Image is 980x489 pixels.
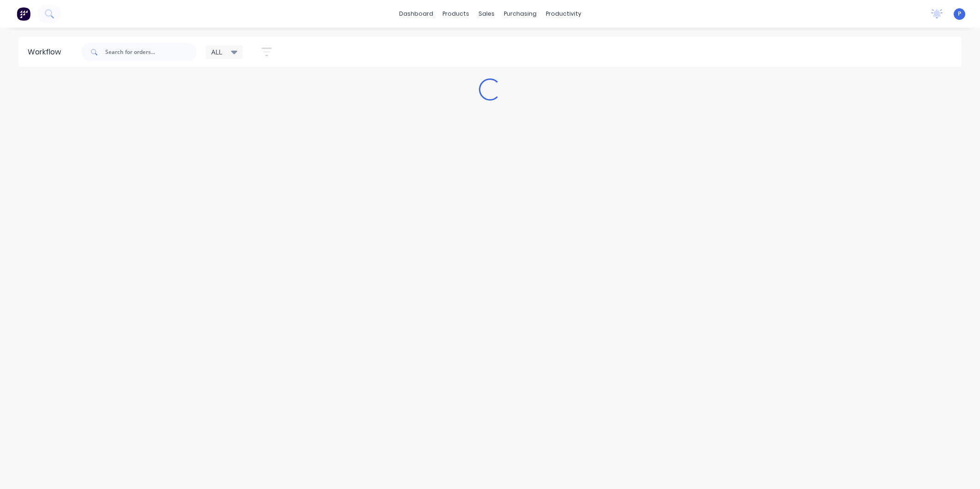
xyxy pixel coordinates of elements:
span: P [958,10,961,18]
div: purchasing [499,7,541,21]
img: Factory [17,7,30,21]
input: Search for orders... [105,43,197,61]
span: ALL [211,47,222,57]
a: dashboard [394,7,438,21]
div: products [438,7,474,21]
div: sales [474,7,499,21]
div: productivity [541,7,586,21]
div: Workflow [28,47,66,58]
